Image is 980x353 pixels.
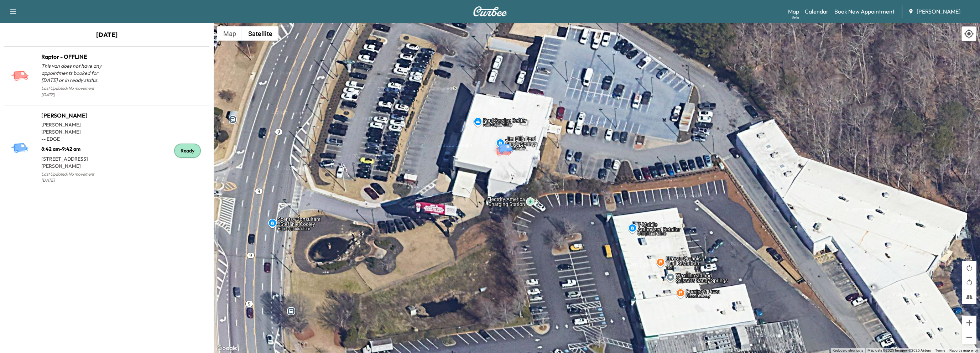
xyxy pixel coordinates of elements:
button: Show street map [217,26,242,41]
p: [PERSON_NAME] [PERSON_NAME] [41,121,107,135]
button: Show satellite imagery [242,26,278,41]
a: Terms [935,348,945,352]
p: Last Updated: No movement [DATE] [41,84,107,99]
h1: [PERSON_NAME] [41,111,107,120]
a: MapBeta [788,7,799,16]
img: Curbee Logo [473,6,507,16]
div: Recenter map [961,26,976,41]
div: Ready [174,144,201,158]
h1: Raptor - OFFLINE [41,52,107,61]
button: Rotate map counterclockwise [962,275,976,290]
div: Beta [792,15,799,20]
span: Map data ©2025 Imagery ©2025 Airbus [867,348,931,352]
button: Zoom in [962,316,976,330]
a: Open this area in Google Maps (opens a new window) [215,344,239,353]
p: Last Updated: No movement [DATE] [41,170,107,185]
gmp-advanced-marker: Bronco - Adrian [495,136,520,149]
button: Zoom out [962,330,976,344]
button: Keyboard shortcuts [833,348,863,353]
a: Book New Appointment [834,7,895,16]
p: - - EDGE [41,135,107,142]
gmp-advanced-marker: Raptor - OFFLINE [493,139,518,151]
p: This van does not have any appointments booked for [DATE] or in ready status. [41,62,107,84]
a: Report a map error [949,348,978,352]
button: Rotate map clockwise [962,261,976,275]
img: Google [215,344,239,353]
p: 8:42 am - 9:42 am [41,142,107,152]
a: Calendar [805,7,829,16]
span: [PERSON_NAME] [917,7,960,16]
p: [STREET_ADDRESS][PERSON_NAME] [41,152,107,170]
button: Tilt map [962,290,976,304]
